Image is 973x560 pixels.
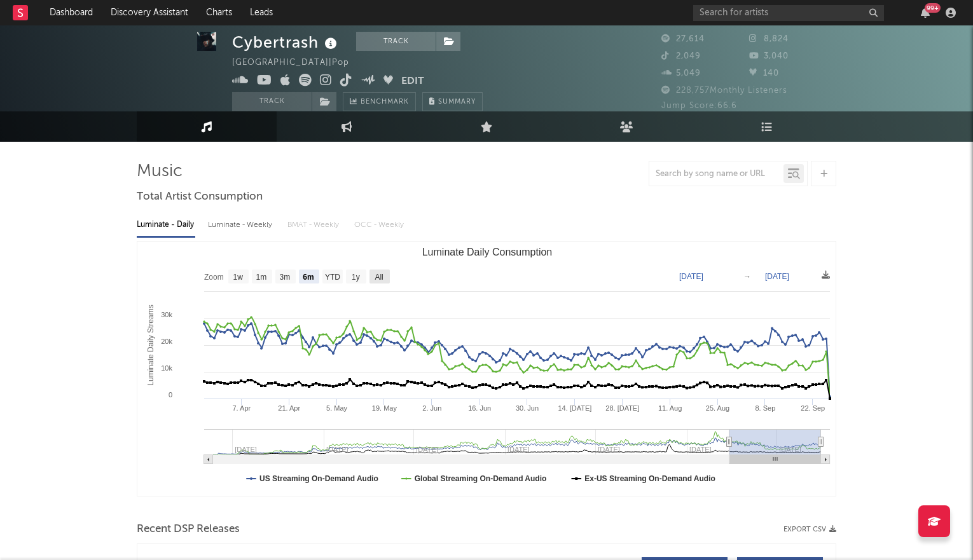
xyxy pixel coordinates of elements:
input: Search for artists [693,5,884,21]
text: 7. Apr [232,404,251,412]
span: 3,040 [749,52,789,60]
text: 25. Aug [706,404,729,412]
button: 99+ [921,8,930,18]
text: [DATE] [679,272,703,281]
text: 6m [303,273,314,282]
span: 228,757 Monthly Listeners [661,86,787,95]
text: 1m [256,273,267,282]
text: 19. May [372,404,397,412]
text: 2. Jun [422,404,441,412]
text: [DATE] [765,272,789,281]
text: 14. [DATE] [558,404,591,412]
span: 27,614 [661,35,705,43]
div: Cybertrash [232,32,340,53]
text: 30k [161,311,172,318]
span: Benchmark [361,95,409,110]
span: 2,049 [661,52,701,60]
text: 8. Sep [755,404,775,412]
text: Luminate Daily Consumption [422,247,553,257]
text: 1y [352,273,360,282]
text: 5. May [326,404,348,412]
button: Edit [401,74,424,90]
text: 3m [280,273,291,282]
text: 30. Jun [516,404,539,412]
input: Search by song name or URL [649,169,783,179]
text: 28. [DATE] [605,404,639,412]
button: Track [232,92,312,111]
text: 22. Sep [801,404,825,412]
span: Recent DSP Releases [137,522,240,537]
div: 99 + [925,3,941,13]
text: 11. Aug [658,404,682,412]
div: Luminate - Daily [137,214,195,236]
text: 21. Apr [278,404,300,412]
text: 1w [233,273,244,282]
a: Benchmark [343,92,416,111]
button: Summary [422,92,483,111]
text: All [375,273,383,282]
span: 140 [749,69,779,78]
text: → [743,272,751,281]
span: Summary [438,99,476,106]
button: Export CSV [783,526,836,533]
text: YTD [325,273,340,282]
text: Ex-US Streaming On-Demand Audio [584,474,715,483]
button: Track [356,32,436,51]
div: Luminate - Weekly [208,214,275,236]
span: 8,824 [749,35,789,43]
text: 16. Jun [468,404,491,412]
text: 0 [169,391,172,399]
div: [GEOGRAPHIC_DATA] | Pop [232,55,364,71]
text: US Streaming On-Demand Audio [259,474,378,483]
text: Zoom [204,273,224,282]
span: Total Artist Consumption [137,189,263,205]
text: 20k [161,338,172,345]
text: 10k [161,364,172,372]
svg: Luminate Daily Consumption [137,242,836,496]
text: Global Streaming On-Demand Audio [415,474,547,483]
text: Luminate Daily Streams [146,304,155,385]
span: 5,049 [661,69,701,78]
span: Jump Score: 66.6 [661,102,737,110]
